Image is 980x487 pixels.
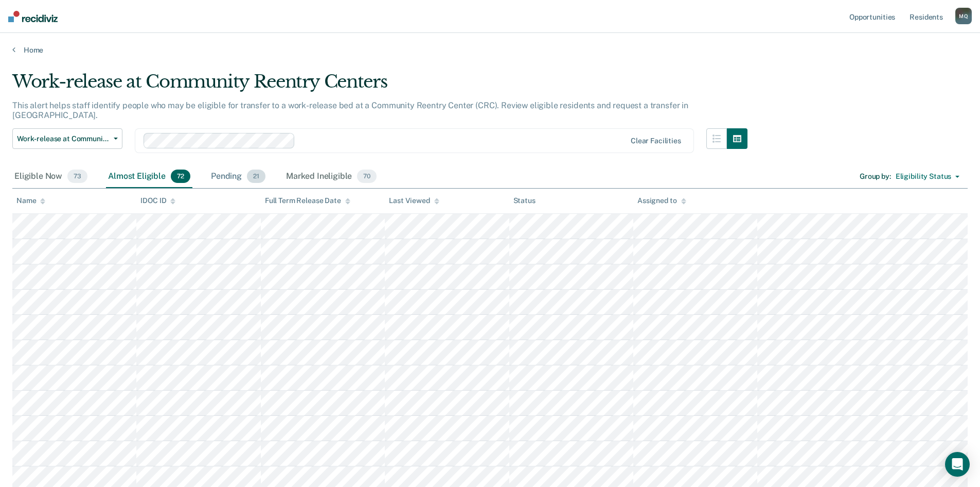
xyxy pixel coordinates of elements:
div: Eligible Now73 [12,165,90,188]
div: Name [16,196,45,205]
div: IDOC ID [140,196,175,205]
img: Recidiviz [8,11,58,22]
a: Home [12,45,968,55]
span: 73 [67,170,87,183]
div: Work-release at Community Reentry Centers [12,71,747,100]
button: MQ [955,8,972,24]
div: Last Viewed [389,196,439,205]
div: Almost Eligible72 [106,165,192,188]
div: Eligibility Status [896,172,951,181]
div: Open Intercom Messenger [945,452,970,477]
div: Assigned to [637,196,686,205]
div: Marked Ineligible70 [284,165,379,188]
div: Status [513,196,536,205]
div: Clear facilities [631,137,681,145]
div: M Q [955,8,972,24]
button: Eligibility Status [891,169,964,185]
span: Work-release at Community Reentry Centers [17,135,110,143]
div: Full Term Release Date [265,196,350,205]
div: Pending21 [209,165,268,188]
div: Group by : [860,172,891,181]
button: Work-release at Community Reentry Centers [12,128,122,149]
p: This alert helps staff identify people who may be eligible for transfer to a work-release bed at ... [12,100,688,120]
span: 72 [171,170,190,183]
span: 21 [247,170,265,183]
span: 70 [357,170,377,183]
